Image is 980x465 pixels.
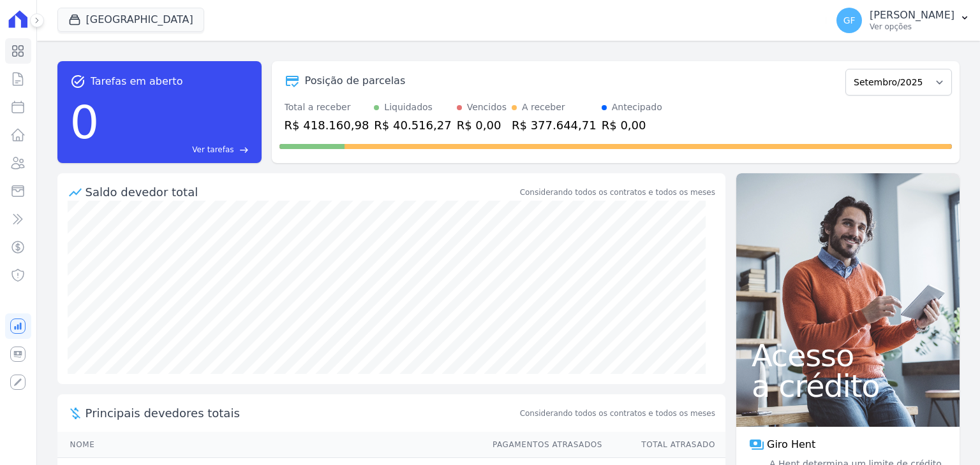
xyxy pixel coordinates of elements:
div: Vencidos [467,101,507,114]
div: A receber [522,101,565,114]
div: R$ 418.160,98 [285,117,369,134]
div: 0 [70,89,100,155]
span: GF [843,16,856,25]
th: Nome [57,432,480,458]
div: R$ 40.516,27 [374,117,451,134]
span: Ver tarefas [192,144,234,155]
th: Pagamentos Atrasados [480,432,603,458]
div: Total a receber [285,101,369,114]
div: R$ 0,00 [602,117,662,134]
span: Giro Hent [767,437,815,452]
span: task_alt [70,74,85,89]
div: Antecipado [612,101,662,114]
span: a crédito [752,371,944,401]
p: Ver opções [870,22,954,32]
div: Considerando todos os contratos e todos os meses [520,187,715,198]
p: [PERSON_NAME] [870,9,954,22]
button: [GEOGRAPHIC_DATA] [57,8,204,32]
div: Liquidados [384,101,433,114]
span: Considerando todos os contratos e todos os meses [520,408,715,419]
span: Principais devedores totais [85,404,517,422]
div: Saldo devedor total [85,183,517,201]
span: Tarefas em aberto [91,74,183,89]
div: R$ 0,00 [457,117,507,134]
th: Total Atrasado [603,432,725,458]
a: Ver tarefas east [104,144,248,155]
div: R$ 377.644,71 [512,117,597,134]
span: east [239,145,249,155]
button: GF [PERSON_NAME] Ver opções [826,3,980,38]
span: Acesso [752,340,944,371]
div: Posição de parcelas [305,73,406,89]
